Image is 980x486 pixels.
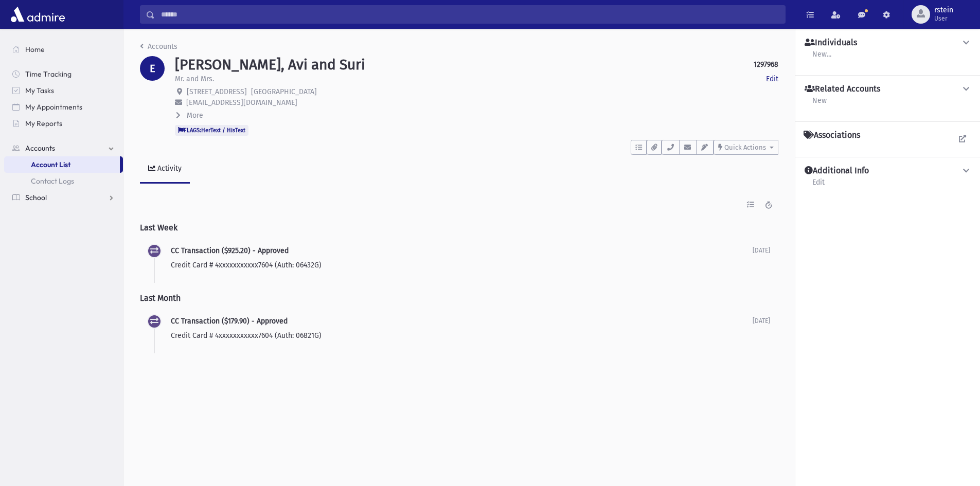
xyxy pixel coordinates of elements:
button: Additional Info [804,166,972,176]
div: E [140,56,165,81]
a: Edit [766,74,778,84]
span: My Reports [25,119,62,128]
a: Contact Logs [4,173,123,189]
span: [DATE] [753,317,770,325]
nav: breadcrumb [140,41,177,56]
span: Quick Actions [724,143,766,151]
span: My Appointments [25,102,82,112]
strong: 1297968 [754,59,778,70]
span: Contact Logs [31,176,74,186]
span: School [25,193,47,202]
h1: [PERSON_NAME], Avi and Suri [175,56,365,74]
a: My Tasks [4,82,123,99]
h2: Last Week [140,214,778,241]
span: [EMAIL_ADDRESS][DOMAIN_NAME] [186,98,297,107]
a: School [4,189,123,206]
h4: Related Accounts [805,84,880,95]
span: Account List [31,160,70,169]
a: My Appointments [4,99,123,115]
a: Activity [140,155,190,184]
div: Activity [155,164,182,173]
button: More [175,110,204,121]
p: Credit Card # 4xxxxxxxxxxx7604 (Auth: 06432G) [171,260,753,271]
h4: Individuals [805,38,857,48]
span: Home [25,45,45,54]
span: [GEOGRAPHIC_DATA] [251,87,317,96]
span: CC Transaction ($925.20) - Approved [171,246,289,255]
p: Credit Card # 4xxxxxxxxxxx7604 (Auth: 06821G) [171,330,753,341]
img: AdmirePro [8,4,67,25]
span: FLAGS:HerText / HisText [175,125,248,135]
h2: Last Month [140,285,778,311]
span: User [934,14,953,23]
span: Time Tracking [25,69,72,79]
a: New... [812,48,832,67]
span: CC Transaction ($179.90) - Approved [171,317,288,326]
a: My Reports [4,115,123,132]
a: Home [4,41,123,58]
a: Accounts [4,140,123,156]
a: New [812,95,827,113]
a: Time Tracking [4,66,123,82]
span: My Tasks [25,86,54,95]
span: Accounts [25,143,55,153]
h4: Associations [804,130,860,140]
input: Search [155,5,785,24]
a: Edit [812,176,825,195]
button: Individuals [804,38,972,48]
a: Accounts [140,42,177,51]
p: Mr. and Mrs. [175,74,214,84]
span: [DATE] [753,247,770,254]
span: rstein [934,6,953,14]
span: More [187,111,203,120]
h4: Additional Info [805,166,869,176]
button: Related Accounts [804,84,972,95]
button: Quick Actions [714,140,778,155]
span: [STREET_ADDRESS] [187,87,247,96]
a: Account List [4,156,120,173]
